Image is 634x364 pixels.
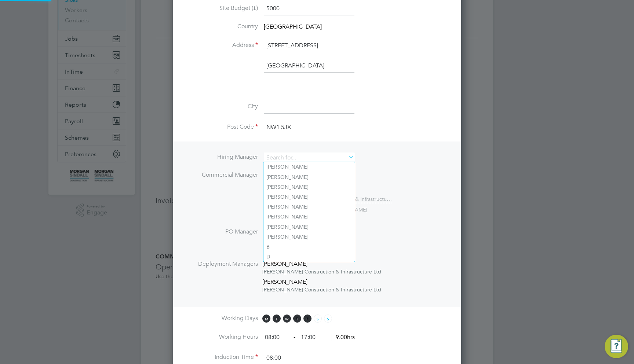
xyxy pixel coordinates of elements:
[293,315,301,323] span: T
[262,315,270,323] span: M
[264,152,354,163] input: Search for...
[263,162,355,172] li: [PERSON_NAME]
[185,23,258,30] label: Country
[283,315,291,323] span: W
[185,353,258,361] label: Induction Time
[262,278,307,286] span: [PERSON_NAME]
[298,331,327,344] input: 17:00
[185,153,258,161] label: Hiring Manager
[263,232,355,242] li: [PERSON_NAME]
[292,334,297,341] span: ‐
[185,103,258,110] label: City
[185,41,258,49] label: Address
[263,222,355,232] li: [PERSON_NAME]
[185,228,258,236] label: PO Manager
[185,171,258,179] label: Commercial Manager
[185,315,258,322] label: Working Days
[263,182,355,192] li: [PERSON_NAME]
[263,202,355,212] li: [PERSON_NAME]
[263,212,355,222] li: [PERSON_NAME]
[605,335,628,358] button: Engage Resource Center
[303,315,311,323] span: F
[262,331,291,344] input: 08:00
[263,172,355,182] li: [PERSON_NAME]
[262,260,307,268] span: [PERSON_NAME]
[332,334,355,341] span: 9.00hrs
[263,252,355,262] li: D
[263,242,355,252] li: B
[185,333,258,341] label: Working Hours
[185,123,258,131] label: Post Code
[314,315,322,323] span: S
[264,23,322,30] span: [GEOGRAPHIC_DATA]
[262,268,381,275] div: [PERSON_NAME] Construction & Infrastructure Ltd
[185,260,258,268] label: Deployment Managers
[324,315,332,323] span: S
[262,286,381,293] div: [PERSON_NAME] Construction & Infrastructure Ltd
[273,315,281,323] span: T
[263,192,355,202] li: [PERSON_NAME]
[185,4,258,12] label: Site Budget (£)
